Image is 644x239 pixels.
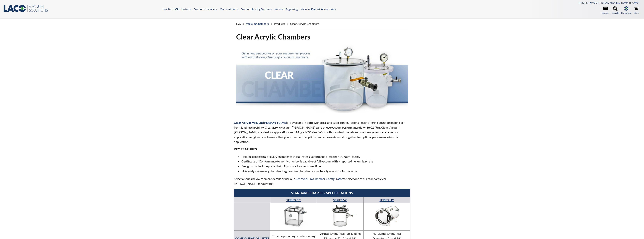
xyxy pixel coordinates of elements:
[579,1,599,4] a: [PHONE_NUMBER]
[246,22,269,25] a: Vacuum Chambers
[162,7,191,11] a: Frontier TVAC Systems
[234,176,410,186] p: Select a series below for more details or use our to select one of our standard clear [PERSON_NAM...
[236,32,408,41] h1: Clear Acrylic Chambers
[234,121,287,124] span: Clear Acrylic Vacuum [PERSON_NAME]
[290,22,319,25] span: Clear Acrylic Chambers
[612,6,619,15] a: Search
[634,6,639,15] a: Store
[241,164,410,169] li: Designs that include ports that will not crack or leak over time
[343,154,345,157] sup: -8
[241,154,410,159] li: Helium leak testing of every chamber with leak rates guaranteed to less than 10 atm-cc/sec.
[621,11,631,15] span: Corporate
[241,159,410,164] li: Certificate of Conformance to verify chamber is capable of full vacuum with a reported helium lea...
[601,1,639,4] a: [EMAIL_ADDRESS][DOMAIN_NAME]
[236,191,408,195] h4: Standard Chamber Specifications
[295,177,343,181] a: Clear Vacuum Chamber Configurator
[234,147,410,151] h4: KEY FEATURES
[236,18,408,29] div: » » »
[234,120,410,144] p: are available in both cylindrical and cubic configurations—each offering both top loading or fron...
[379,198,394,202] a: SERIES HC
[220,7,238,11] a: Vacuum Ovens
[236,44,408,113] img: Clear Chambers header
[271,203,316,228] img: Series CC—Cube Chambers
[241,7,272,11] a: Vacuum Testing Systems
[274,22,285,25] span: Products
[602,6,609,15] a: Contact
[236,22,241,25] span: LVS
[286,198,301,202] a: SERIES CC
[275,7,298,11] a: Vacuum Degassing
[241,169,410,174] li: FEA analysis on every chamber to guarantee chamber is structurally sound for full vacuum
[301,7,336,11] a: Vacuum Parts & Accessories
[333,198,347,202] a: SERIES VC
[194,7,217,11] a: Vacuum Chambers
